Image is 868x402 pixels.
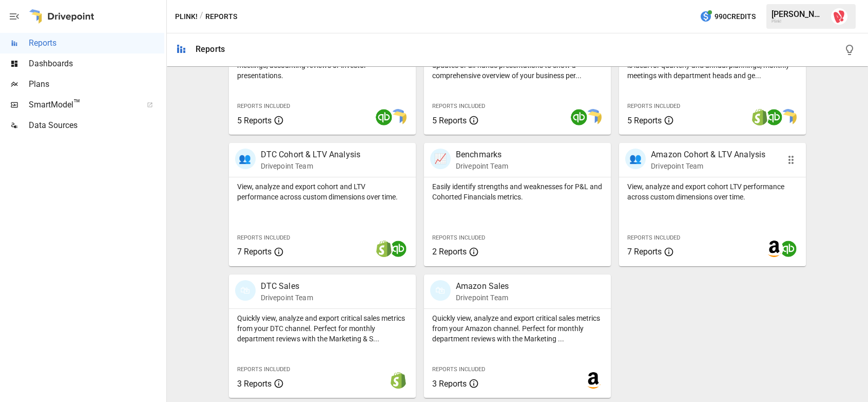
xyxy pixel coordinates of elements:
[696,7,760,26] button: 990Credits
[29,58,164,70] span: Dashboards
[432,103,485,109] span: Reports Included
[430,149,451,169] div: 📈
[766,109,782,125] img: quickbooks
[73,97,81,110] span: ™
[235,280,256,301] div: 🛍
[571,109,587,125] img: quickbooks
[625,149,646,169] div: 👥
[237,116,272,125] span: 5 Reports
[780,109,797,125] img: smart model
[780,241,797,257] img: quickbooks
[831,8,847,25] img: Max Luthy
[432,116,467,125] span: 5 Reports
[432,366,485,373] span: Reports Included
[390,241,407,257] img: quickbooks
[825,2,854,31] button: Max Luthy
[432,247,467,257] span: 2 Reports
[430,280,451,301] div: 🛍
[432,234,485,241] span: Reports Included
[456,149,508,161] p: Benchmarks
[432,379,467,389] span: 3 Reports
[432,181,603,202] p: Easily identify strengths and weaknesses for P&L and Cohorted Financials metrics.
[237,313,408,344] p: Quickly view, analyze and export critical sales metrics from your DTC channel. Perfect for monthl...
[390,372,407,389] img: shopify
[627,181,798,202] p: View, analyze and export cohort LTV performance across custom dimensions over time.
[376,109,392,125] img: quickbooks
[390,109,407,125] img: smart model
[456,161,508,171] p: Drivepoint Team
[651,161,765,171] p: Drivepoint Team
[771,19,825,24] div: Plink!
[585,372,602,389] img: amazon
[715,10,756,23] span: 990 Credits
[432,313,603,344] p: Quickly view, analyze and export critical sales metrics from your Amazon channel. Perfect for mon...
[627,103,680,109] span: Reports Included
[237,247,272,257] span: 7 Reports
[261,293,313,303] p: Drivepoint Team
[627,247,662,257] span: 7 Reports
[29,78,164,90] span: Plans
[29,99,136,111] span: SmartModel
[237,181,408,202] p: View, analyze and export cohort and LTV performance across custom dimensions over time.
[751,109,768,125] img: shopify
[261,149,361,161] p: DTC Cohort & LTV Analysis
[456,293,509,303] p: Drivepoint Team
[766,241,782,257] img: amazon
[627,116,662,125] span: 5 Reports
[237,366,290,373] span: Reports Included
[585,109,602,125] img: smart model
[237,379,272,389] span: 3 Reports
[627,234,680,241] span: Reports Included
[235,149,256,169] div: 👥
[196,44,225,54] div: Reports
[29,37,164,49] span: Reports
[29,119,164,132] span: Data Sources
[200,10,203,23] div: /
[175,10,198,23] button: Plink!
[237,234,290,241] span: Reports Included
[376,241,392,257] img: shopify
[456,280,509,293] p: Amazon Sales
[261,161,361,171] p: Drivepoint Team
[651,149,765,161] p: Amazon Cohort & LTV Analysis
[261,280,313,293] p: DTC Sales
[771,9,825,19] div: [PERSON_NAME]
[237,103,290,109] span: Reports Included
